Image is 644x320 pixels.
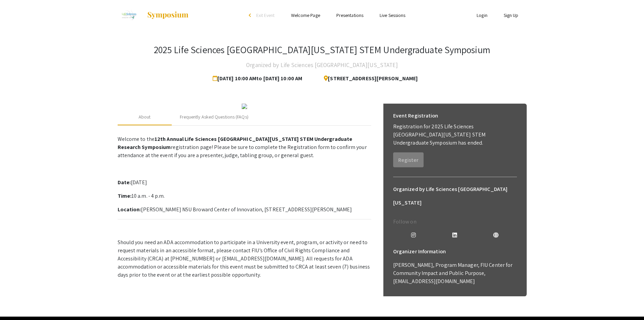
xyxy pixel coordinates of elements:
[393,261,517,285] p: [PERSON_NAME], Program Manager, FIU Center for Community Impact and Public Purpose, [EMAIL_ADDRES...
[5,290,29,315] iframe: Chat
[139,113,151,121] div: About
[118,192,371,200] p: 10 a.m. - 4 p.m.
[154,44,490,56] h3: 2025 Life Sciences [GEOGRAPHIC_DATA][US_STATE] STEM Undergraduate Symposium
[318,72,418,85] span: [STREET_ADDRESS][PERSON_NAME]
[336,12,363,18] a: Presentations
[242,104,247,109] img: 32153a09-f8cb-4114-bf27-cfb6bc84fc69.png
[118,7,140,24] img: 2025 Life Sciences South Florida STEM Undergraduate Symposium
[118,135,353,151] strong: 12th Annual Life Sciences [GEOGRAPHIC_DATA][US_STATE] STEM Undergraduate Research Symposium
[118,238,371,279] p: Should you need an ADA accommodation to participate in a University event, program, or activity o...
[393,245,517,258] h6: Organizer Information
[118,206,141,213] strong: Location:
[118,179,131,186] strong: Date:
[477,12,487,18] a: Login
[246,58,398,72] h4: Organized by Life Sciences [GEOGRAPHIC_DATA][US_STATE]
[118,178,371,187] p: [DATE]
[118,7,189,24] a: 2025 Life Sciences South Florida STEM Undergraduate Symposium
[213,72,305,85] span: [DATE] 10:00 AM to [DATE] 10:00 AM
[147,11,189,19] img: Symposium by ForagerOne
[118,192,132,199] strong: Time:
[393,218,517,226] p: Follow on
[393,109,438,123] h6: Event Registration
[393,183,517,210] h6: Organized by Life Sciences [GEOGRAPHIC_DATA][US_STATE]
[291,12,320,18] a: Welcome Page
[118,206,371,214] p: [PERSON_NAME] NSU Broward Center of Innovation, [STREET_ADDRESS][PERSON_NAME]
[380,12,405,18] a: Live Sessions
[118,135,371,159] p: Welcome to the registration page! Please be sure to complete the Registration form to confirm you...
[393,152,424,167] button: Register
[249,13,253,17] div: arrow_back_ios
[256,12,275,18] span: Exit Event
[180,113,248,121] div: Frequently Asked Questions (FAQs)
[504,12,519,18] a: Sign Up
[393,123,517,147] p: Registration for 2025 Life Sciences [GEOGRAPHIC_DATA][US_STATE] STEM Undergraduate Symposium has ...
